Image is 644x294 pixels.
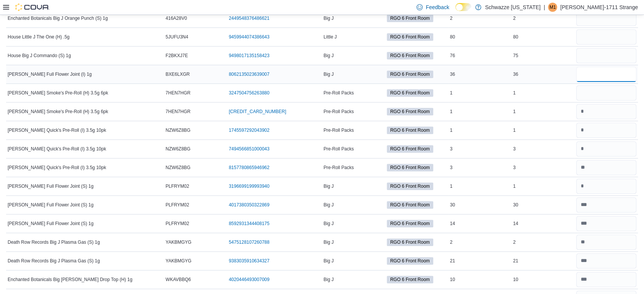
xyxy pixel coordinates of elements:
a: 8062135023639007 [229,71,269,77]
a: 9383035910634327 [229,258,269,264]
span: Enchanted Botanicals Big J Orange Punch (S) 1g [8,15,108,21]
input: Dark Mode [455,3,471,11]
div: 3 [511,144,575,153]
span: M1 [549,3,556,12]
div: 14 [511,219,575,228]
span: RGO 6 Front Room [387,70,433,78]
span: NZW6Z8BG [166,127,191,133]
div: 14 [449,219,512,228]
span: NZW6Z8BG [166,165,191,171]
span: BXE6LXGR [166,71,190,77]
span: RGO 6 Front Room [390,276,430,283]
span: Big J [324,220,334,227]
span: WKAVBBQ6 [166,276,191,283]
span: Death Row Records Big J Plasma Gas (S) 1g [8,258,100,264]
span: RGO 6 Front Room [390,52,430,59]
span: RGO 6 Front Room [387,238,433,246]
span: [PERSON_NAME] Quick's Pre-Roll (I) 3.5g 10pk [8,165,106,171]
span: Big J [324,71,334,77]
span: RGO 6 Front Room [387,220,433,227]
a: 2449548376486621 [229,15,269,21]
span: RGO 6 Front Room [387,276,433,283]
a: 8157780865946962 [229,165,269,171]
div: 2 [511,14,575,23]
div: 2 [449,238,512,247]
span: [PERSON_NAME] Smoke's Pre-Roll (H) 3.5g 6pk [8,109,108,115]
div: 1 [449,182,512,191]
span: RGO 6 Front Room [387,108,433,115]
div: 36 [511,70,575,79]
span: RGO 6 Front Room [390,257,430,264]
p: [PERSON_NAME]-1711 Strange [560,3,638,12]
div: 3 [511,163,575,172]
div: Mick-1711 Strange [548,3,557,12]
span: Big J [324,53,334,59]
span: RGO 6 Front Room [390,34,430,40]
span: Pre-Roll Packs [324,165,354,171]
span: RGO 6 Front Room [387,257,433,265]
span: PLFRYM02 [166,202,189,208]
div: 1 [511,107,575,116]
a: 3247504756263880 [229,90,269,96]
span: Death Row Records Big J Plasma Gas (S) 1g [8,239,100,245]
span: RGO 6 Front Room [387,126,433,134]
span: Big J [324,276,334,283]
span: Pre-Roll Packs [324,90,354,96]
span: RGO 6 Front Room [387,14,433,22]
span: RGO 6 Front Room [390,220,430,227]
span: F2BKXJ7E [166,53,188,59]
span: Enchanted Botanicals Big [PERSON_NAME] Drop Top (H) 1g [8,276,132,283]
span: [PERSON_NAME] Quick's Pre-Roll (I) 3.5g 10pk [8,127,106,133]
span: Feedback [426,3,449,11]
div: 10 [511,275,575,284]
a: 9498017135158423 [229,53,269,59]
div: 1 [449,107,512,116]
div: 21 [511,256,575,265]
span: 416A28V0 [166,15,187,21]
span: RGO 6 Front Room [387,33,433,41]
span: PLFRYM02 [166,183,189,189]
p: | [543,3,545,12]
div: 36 [449,70,512,79]
div: 3 [449,144,512,153]
div: 75 [511,51,575,60]
span: RGO 6 Front Room [387,164,433,171]
span: Big J [324,183,334,189]
a: 1745597292043902 [229,127,269,133]
span: RGO 6 Front Room [387,201,433,209]
span: [PERSON_NAME] Full Flower Joint (I) 1g [8,71,92,77]
span: Big J [324,239,334,245]
span: House Big J Commando (S) 1g [8,53,71,59]
span: RGO 6 Front Room [390,71,430,78]
a: 4020446493007009 [229,276,269,283]
span: RGO 6 Front Room [390,127,430,134]
span: RGO 6 Front Room [390,108,430,115]
span: Pre-Roll Packs [324,109,354,115]
a: [CREDIT_CARD_NUMBER] [229,109,286,115]
span: RGO 6 Front Room [390,145,430,152]
a: 3196699199993940 [229,183,269,189]
div: 1 [449,88,512,97]
span: Pre-Roll Packs [324,146,354,152]
span: PLFRYM02 [166,220,189,227]
span: [PERSON_NAME] Full Flower Joint (S) 1g [8,220,93,227]
div: 21 [449,256,512,265]
span: Little J [324,34,337,40]
span: [PERSON_NAME] Full Flower Joint (S) 1g [8,202,93,208]
span: 7HEN7HGR [166,90,191,96]
img: Cova [15,3,50,11]
div: 1 [511,126,575,135]
span: Big J [324,258,334,264]
span: 5JUFU3N4 [166,34,188,40]
span: RGO 6 Front Room [390,15,430,22]
span: RGO 6 Front Room [390,164,430,171]
div: 30 [511,200,575,209]
a: 7494566851000043 [229,146,269,152]
span: RGO 6 Front Room [387,89,433,97]
span: RGO 6 Front Room [387,182,433,190]
div: 80 [511,32,575,42]
div: 1 [449,126,512,135]
p: Schwazze [US_STATE] [485,3,541,12]
a: 5475128107260788 [229,239,269,245]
